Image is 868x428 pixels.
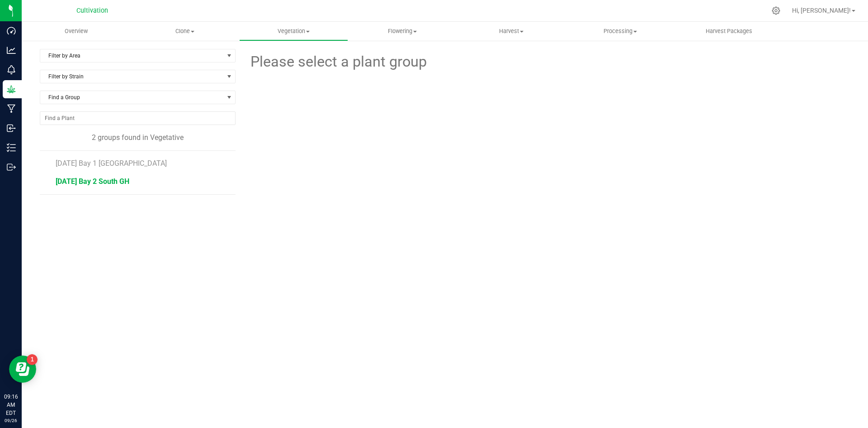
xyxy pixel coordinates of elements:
[566,27,674,35] span: Processing
[40,132,236,143] div: 2 groups found in Vegetative
[40,112,235,125] input: NO DATA FOUND
[56,177,129,186] span: [DATE] Bay 2 South GH
[457,22,566,41] a: Harvest
[27,354,38,365] iframe: Resource center unread badge
[693,27,764,35] span: Harvest Packages
[566,22,675,41] a: Processing
[52,27,100,35] span: Overview
[7,85,16,94] inline-svg: Grow
[40,49,224,62] span: Filter by Area
[7,104,16,113] inline-svg: Manufacturing
[249,51,427,73] span: Please select a plant group
[4,417,18,424] p: 09/26
[7,26,16,35] inline-svg: Dashboard
[40,70,224,83] span: Filter by Strain
[40,91,224,104] span: Find a Group
[675,22,783,41] a: Harvest Packages
[9,356,36,383] iframe: Resource center
[7,124,16,133] inline-svg: Inbound
[7,46,16,55] inline-svg: Analytics
[224,49,235,62] span: select
[76,7,108,14] span: Cultivation
[7,65,16,74] inline-svg: Monitoring
[56,159,167,168] span: [DATE] Bay 1 [GEOGRAPHIC_DATA]
[458,27,566,35] span: Harvest
[7,163,16,172] inline-svg: Outbound
[22,22,131,41] a: Overview
[770,6,782,15] div: Manage settings
[240,27,348,35] span: Vegetation
[348,22,457,41] a: Flowering
[131,27,239,35] span: Clone
[131,22,240,41] a: Clone
[349,27,457,35] span: Flowering
[239,22,348,41] a: Vegetation
[4,393,18,417] p: 09:16 AM EDT
[792,7,851,14] span: Hi, [PERSON_NAME]!
[7,143,16,152] inline-svg: Inventory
